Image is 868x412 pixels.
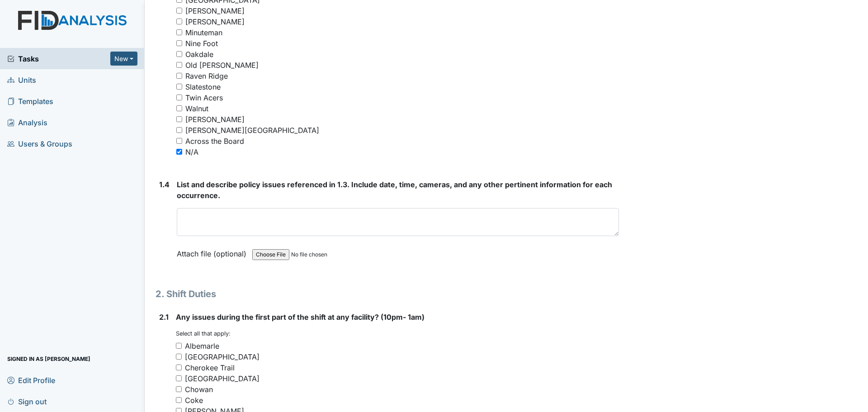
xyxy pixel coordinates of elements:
label: 2.1 [159,312,169,322]
input: Oakdale [176,51,182,57]
input: Slatestone [176,84,182,90]
h1: 2. Shift Duties [156,287,619,301]
div: [PERSON_NAME] [185,16,245,27]
div: [PERSON_NAME] [185,5,245,16]
div: Oakdale [185,49,213,60]
button: New [110,52,137,66]
input: Old [PERSON_NAME] [176,62,182,68]
input: Chowan [176,386,182,392]
input: [GEOGRAPHIC_DATA] [176,375,182,381]
input: [PERSON_NAME] [176,116,182,122]
div: Walnut [185,103,208,114]
input: [PERSON_NAME][GEOGRAPHIC_DATA] [176,127,182,133]
div: Across the Board [185,136,244,147]
input: N/A [176,149,182,155]
div: Old [PERSON_NAME] [185,60,259,71]
span: Sign out [7,394,47,408]
small: Select all that apply: [176,330,231,337]
input: [PERSON_NAME] [176,8,182,14]
span: Analysis [7,115,47,129]
span: Signed in as [PERSON_NAME] [7,352,90,366]
input: Across the Board [176,138,182,144]
div: Raven Ridge [185,71,228,81]
div: Albemarle [185,341,219,351]
span: Edit Profile [7,373,55,387]
input: Cherokee Trail [176,365,182,370]
label: 1.4 [159,179,170,190]
input: Minuteman [176,29,182,35]
input: Walnut [176,105,182,111]
input: Albemarle [176,343,182,349]
input: Twin Acers [176,95,182,100]
label: Attach file (optional) [177,243,250,259]
div: [PERSON_NAME][GEOGRAPHIC_DATA] [185,125,319,136]
div: Nine Foot [185,38,218,49]
a: Tasks [7,53,110,64]
span: List and describe policy issues referenced in 1.3. Include date, time, cameras, and any other per... [177,180,612,200]
input: Coke [176,397,182,403]
input: [PERSON_NAME] [176,19,182,24]
div: [PERSON_NAME] [185,114,245,125]
input: Nine Foot [176,40,182,46]
div: Minuteman [185,27,222,38]
span: Templates [7,94,53,108]
span: Users & Groups [7,137,72,151]
span: Units [7,73,36,87]
div: Twin Acers [185,92,223,103]
div: Slatestone [185,81,221,92]
div: [GEOGRAPHIC_DATA] [185,351,259,362]
div: [GEOGRAPHIC_DATA] [185,373,259,384]
div: Chowan [185,384,213,395]
input: Raven Ridge [176,73,182,79]
div: Coke [185,395,203,406]
div: Cherokee Trail [185,362,235,373]
span: Any issues during the first part of the shift at any facility? (10pm- 1am) [176,313,425,322]
input: [GEOGRAPHIC_DATA] [176,354,182,360]
div: N/A [185,147,198,157]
